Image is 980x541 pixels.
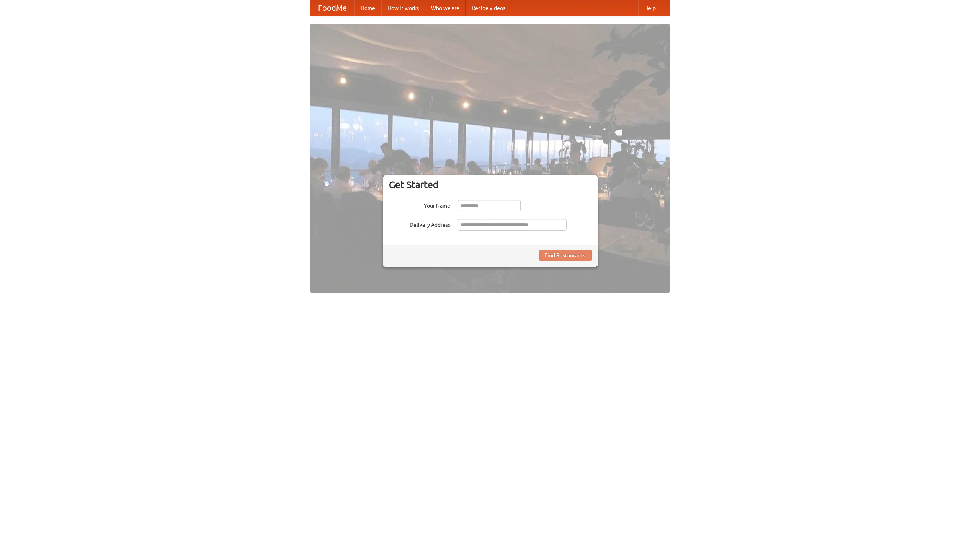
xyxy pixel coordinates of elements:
h3: Get Started [389,179,592,190]
button: Find Restaurants! [539,250,592,261]
a: How it works [381,0,425,16]
a: Who we are [425,0,465,16]
label: Delivery Address [389,219,450,229]
a: Help [638,0,662,16]
label: Your Name [389,200,450,210]
a: Recipe videos [465,0,511,16]
a: FoodMe [310,0,354,16]
a: Home [354,0,381,16]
